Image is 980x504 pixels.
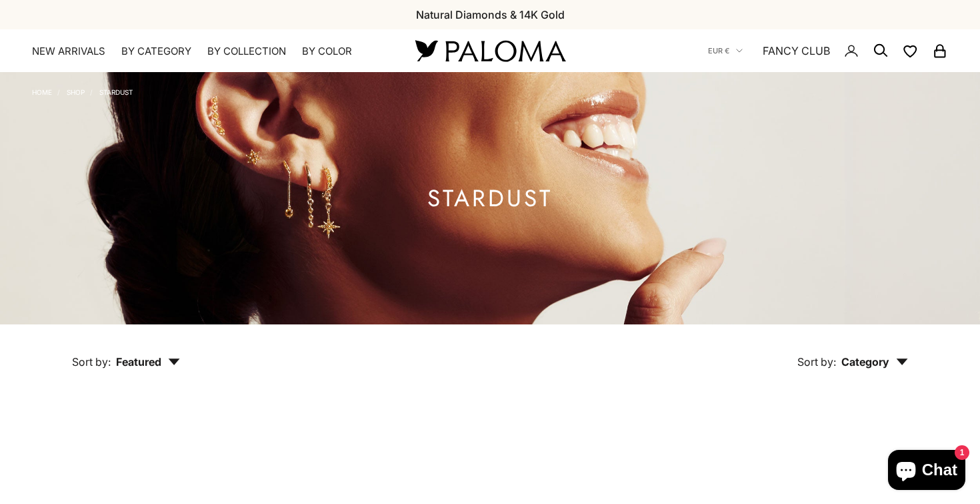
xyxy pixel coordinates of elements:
[708,45,743,57] button: EUR €
[32,45,383,58] nav: Primary navigation
[302,45,352,58] summary: By Color
[884,450,969,493] inbox-online-store-chat: Shopify online store chat
[32,88,52,96] a: Home
[763,42,830,59] a: FANCY CLUB
[99,88,133,96] a: Stardust
[41,324,211,381] button: Sort by: Featured
[121,45,191,58] summary: By Category
[427,190,553,207] h1: Stardust
[207,45,286,58] summary: By Collection
[708,29,948,72] nav: Secondary navigation
[72,355,111,368] span: Sort by:
[416,6,565,23] p: Natural Diamonds & 14K Gold
[767,324,939,381] button: Sort by: Category
[116,355,180,368] span: Featured
[67,88,85,96] a: Shop
[32,85,133,96] nav: Breadcrumb
[841,355,908,368] span: Category
[797,355,836,368] span: Sort by:
[32,45,105,58] a: NEW ARRIVALS
[708,45,729,57] span: EUR €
